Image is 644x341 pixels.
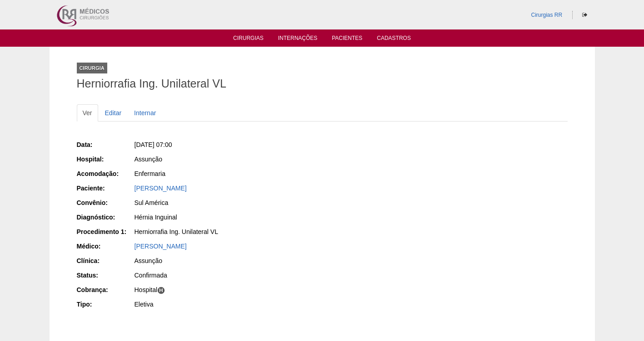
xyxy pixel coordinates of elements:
div: Sul América [135,198,316,207]
a: Pacientes [332,35,362,44]
a: Cirurgias RR [531,12,562,18]
span: H [157,287,165,294]
a: Internações [278,35,318,44]
div: Convênio: [77,198,134,207]
a: [PERSON_NAME] [135,243,187,250]
a: [PERSON_NAME] [135,185,187,192]
a: Cirurgias [233,35,264,44]
i: Sair [582,12,587,18]
div: Diagnóstico: [77,213,134,222]
div: Confirmada [135,271,316,280]
div: Data: [77,140,134,149]
h1: Herniorrafia Ing. Unilateral VL [77,78,568,89]
div: Cirurgia [77,63,107,73]
div: Herniorrafia Ing. Unilateral VL [135,227,316,236]
a: Cadastros [377,35,411,44]
div: Status: [77,271,134,280]
div: Procedimento 1: [77,227,134,236]
div: Cobrança: [77,285,134,294]
div: Assunção [135,256,316,265]
a: Internar [128,104,162,122]
div: Hospital [135,285,316,294]
a: Ver [77,104,98,122]
div: Hospital: [77,155,134,164]
a: Editar [99,104,128,122]
div: Enfermaria [135,169,316,178]
div: Assunção [135,155,316,164]
div: Tipo: [77,300,134,309]
div: Clínica: [77,256,134,265]
div: Paciente: [77,184,134,193]
span: [DATE] 07:00 [135,141,172,148]
div: Hérnia Inguinal [135,213,316,222]
div: Eletiva [135,300,316,309]
div: Médico: [77,242,134,251]
div: Acomodação: [77,169,134,178]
